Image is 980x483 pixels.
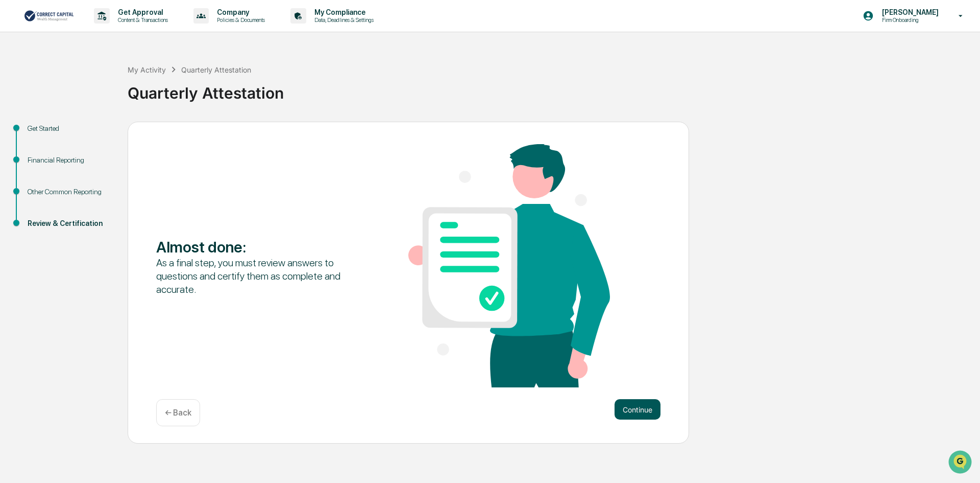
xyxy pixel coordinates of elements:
p: Company [209,8,270,16]
p: ← Back [165,408,191,418]
div: My Activity [128,65,166,74]
p: My Compliance [306,8,379,16]
div: 🖐️ [10,130,18,138]
div: Review & Certification [28,218,111,229]
p: [PERSON_NAME] [874,8,944,16]
div: Almost done : [156,238,358,256]
p: Firm Onboarding [874,16,944,24]
img: logo [24,9,73,22]
span: Preclearance [20,129,66,139]
img: Almost done [408,144,610,387]
button: Continue [615,399,660,420]
span: Data Lookup [20,148,64,158]
p: Policies & Documents [209,16,270,24]
a: Powered byPylon [72,173,124,181]
div: 🗄️ [74,130,82,138]
div: Quarterly Attestation [128,76,975,102]
p: Get Approval [110,8,173,16]
button: Start new chat [174,81,186,94]
div: We're available if you need us! [35,88,129,97]
div: Quarterly Attestation [181,65,251,74]
a: 🖐️Preclearance [6,125,70,143]
a: 🗄️Attestations [70,125,131,143]
span: Pylon [102,173,124,181]
div: Get Started [28,123,111,134]
iframe: Open customer support [947,449,975,477]
p: How can we help? [10,21,186,38]
div: Other Common Reporting [28,187,111,197]
div: 🔎 [10,149,18,157]
img: 1746055101610-c473b297-6a78-478c-a979-82029cc54cd1 [10,78,29,97]
a: 🔎Data Lookup [6,144,68,163]
div: Financial Reporting [28,155,111,166]
span: Attestations [84,129,127,139]
p: Data, Deadlines & Settings [306,16,379,24]
div: Start new chat [35,78,167,88]
div: As a final step, you must review answers to questions and certify them as complete and accurate. [156,256,358,296]
p: Content & Transactions [110,16,173,24]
